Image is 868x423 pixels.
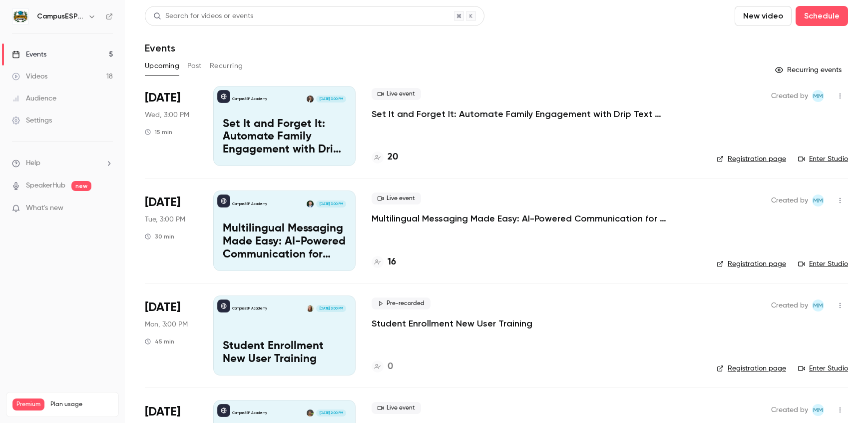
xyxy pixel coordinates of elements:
span: Mon, 3:00 PM [145,319,188,329]
p: Student Enrollment New User Training [223,340,346,366]
span: Live event [372,192,421,204]
span: Mairin Matthews [812,194,824,206]
span: MM [813,404,823,416]
span: Premium [12,398,44,410]
img: Rebecca McCrory [307,95,314,102]
button: New video [735,6,792,26]
button: Schedule [796,6,848,26]
div: Videos [12,71,47,81]
span: Created by [771,299,808,311]
div: Oct 8 Wed, 3:00 PM (America/New York) [145,86,197,166]
button: Recurring [210,58,243,74]
p: CampusESP Academy [232,96,267,101]
button: Past [187,58,202,74]
div: 45 min [145,337,174,345]
span: Help [26,158,40,168]
span: Live event [372,402,421,414]
span: MM [813,194,823,206]
h1: Events [145,42,175,54]
div: Oct 20 Mon, 3:00 PM (America/New York) [145,295,197,375]
button: Recurring events [771,62,848,78]
div: Oct 14 Tue, 3:00 PM (America/New York) [145,190,197,270]
a: Student Enrollment New User Training [372,317,532,329]
button: Upcoming [145,58,179,74]
span: Tue, 3:00 PM [145,214,185,224]
div: Search for videos or events [153,11,253,21]
span: new [71,181,91,191]
span: [DATE] [145,404,180,420]
div: 30 min [145,232,174,240]
span: Wed, 3:00 PM [145,110,189,120]
p: Multilingual Messaging Made Easy: AI-Powered Communication for Spanish-Speaking Families [223,222,346,261]
a: Registration page [717,154,786,164]
img: CampusESP Academy [12,8,28,24]
span: MM [813,299,823,311]
a: Registration page [717,363,786,373]
span: Created by [771,194,808,206]
span: MM [813,90,823,102]
a: Set It and Forget It: Automate Family Engagement with Drip Text Messages [372,108,671,120]
div: Audience [12,93,56,103]
a: 0 [372,360,393,373]
h4: 0 [388,360,393,373]
a: Student Enrollment New User TrainingCampusESP AcademyMairin Matthews[DATE] 3:00 PMStudent Enrollm... [213,295,356,375]
a: SpeakerHub [26,180,65,191]
a: 20 [372,150,398,164]
span: Mairin Matthews [812,404,824,416]
span: What's new [26,203,63,213]
div: Events [12,49,46,59]
a: Multilingual Messaging Made Easy: AI-Powered Communication for Spanish-Speaking Families [372,212,671,224]
div: 15 min [145,128,172,136]
a: 16 [372,255,396,269]
h4: 16 [388,255,396,269]
span: Created by [771,90,808,102]
img: Albert Perera [307,200,314,207]
img: Mairin Matthews [307,305,314,312]
span: Mairin Matthews [812,299,824,311]
span: Plan usage [50,400,112,408]
span: [DATE] [145,90,180,106]
h6: CampusESP Academy [37,11,84,21]
span: [DATE] 3:00 PM [316,305,346,312]
a: Enter Studio [798,363,848,373]
span: [DATE] [145,194,180,210]
span: Pre-recorded [372,297,431,309]
a: Multilingual Messaging Made Easy: AI-Powered Communication for Spanish-Speaking FamiliesCampusESP... [213,190,356,270]
span: [DATE] 2:00 PM [316,409,346,416]
p: Set It and Forget It: Automate Family Engagement with Drip Text Messages [223,118,346,156]
a: Registration page [717,259,786,269]
span: Created by [771,404,808,416]
a: Set It and Forget It: Automate Family Engagement with Drip Text MessagesCampusESP AcademyRebecca ... [213,86,356,166]
h4: 20 [388,150,398,164]
img: Mira Gandhi [307,409,314,416]
span: Live event [372,88,421,100]
span: Mairin Matthews [812,90,824,102]
p: CampusESP Academy [232,410,267,415]
p: CampusESP Academy [232,306,267,311]
div: Settings [12,115,52,125]
span: [DATE] 3:00 PM [316,200,346,207]
span: [DATE] 3:00 PM [316,95,346,102]
span: [DATE] [145,299,180,315]
li: help-dropdown-opener [12,158,113,168]
p: CampusESP Academy [232,201,267,206]
a: Enter Studio [798,259,848,269]
a: Enter Studio [798,154,848,164]
iframe: Noticeable Trigger [101,204,113,213]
